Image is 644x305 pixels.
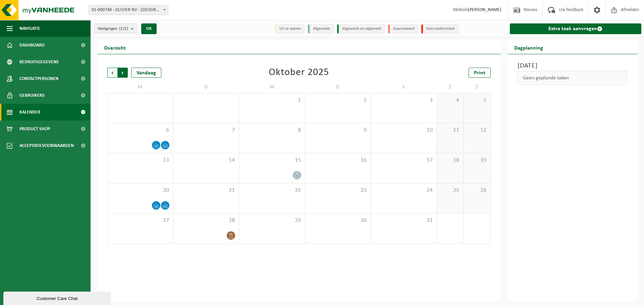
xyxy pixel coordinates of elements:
[437,81,464,93] td: Z
[337,24,385,33] li: Afgewerkt en afgemeld
[19,121,50,137] span: Product Shop
[467,127,487,134] span: 12
[19,87,45,104] span: Gebruikers
[177,187,236,194] span: 21
[274,24,305,33] li: Uit te voeren
[177,127,236,134] span: 7
[173,81,239,93] td: D
[467,97,487,104] span: 5
[309,157,368,164] span: 16
[89,5,168,15] span: 01-000748 - OLIVIER NV - RUMBEKE
[177,217,236,224] span: 28
[440,157,460,164] span: 18
[19,104,40,121] span: Kalender
[19,54,59,70] span: Bedrijfsgegevens
[19,37,45,54] span: Dashboard
[119,26,128,31] count: (2/2)
[107,68,117,78] span: Vorige
[371,81,437,93] td: V
[309,127,368,134] span: 9
[421,24,459,33] li: Non-conformiteit
[3,290,112,305] iframe: chat widget
[243,97,302,104] span: 1
[107,81,173,93] td: M
[98,24,128,34] span: Vestigingen
[141,23,157,34] button: OK
[309,187,368,194] span: 23
[177,157,236,164] span: 14
[111,127,170,134] span: 6
[118,68,128,78] span: Volgende
[97,41,132,54] h2: Overzicht
[467,157,487,164] span: 19
[131,68,161,78] div: Vandaag
[518,61,628,71] h3: [DATE]
[243,127,302,134] span: 8
[469,68,491,78] a: Print
[467,187,487,194] span: 26
[440,97,460,104] span: 4
[518,71,628,85] div: Geen geplande taken
[374,157,433,164] span: 17
[374,187,433,194] span: 24
[89,5,168,15] span: 01-000748 - OLIVIER NV - RUMBEKE
[309,97,368,104] span: 2
[111,157,170,164] span: 13
[19,20,40,37] span: Navigatie
[94,23,137,33] button: Vestigingen(2/2)
[243,187,302,194] span: 22
[374,127,433,134] span: 10
[374,217,433,224] span: 31
[440,187,460,194] span: 25
[507,41,550,54] h2: Dagplanning
[111,187,170,194] span: 20
[464,81,490,93] td: Z
[510,23,642,34] a: Extra taak aanvragen
[111,217,170,224] span: 27
[305,81,371,93] td: D
[440,127,460,134] span: 11
[388,24,418,33] li: Geannuleerd
[474,70,485,76] span: Print
[239,81,305,93] td: W
[269,68,329,78] div: Oktober 2025
[308,24,334,33] li: Afgewerkt
[374,97,433,104] span: 3
[468,7,501,12] strong: [PERSON_NAME]
[309,217,368,224] span: 30
[243,217,302,224] span: 29
[19,137,74,154] span: Acceptatievoorwaarden
[243,157,302,164] span: 15
[19,70,58,87] span: Contactpersonen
